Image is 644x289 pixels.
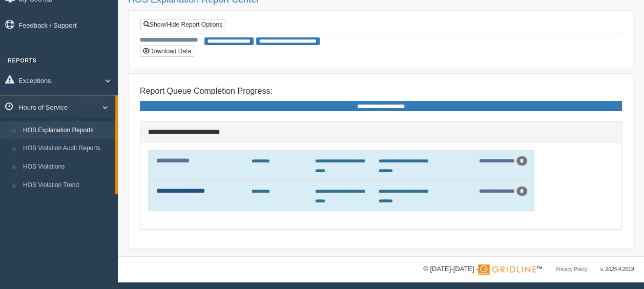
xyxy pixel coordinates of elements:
[478,264,536,275] img: Gridline
[555,266,587,272] a: Privacy Policy
[18,158,115,176] a: HOS Violations
[140,87,622,96] h4: Report Queue Completion Progress:
[18,121,115,140] a: HOS Explanation Reports
[600,266,634,272] span: v. 2025.4.2019
[140,46,194,57] button: Download Data
[18,139,115,158] a: HOS Violation Audit Reports
[18,176,115,195] a: HOS Violation Trend
[140,19,225,30] a: Show/Hide Report Options
[423,264,634,275] div: © [DATE]-[DATE] - ™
